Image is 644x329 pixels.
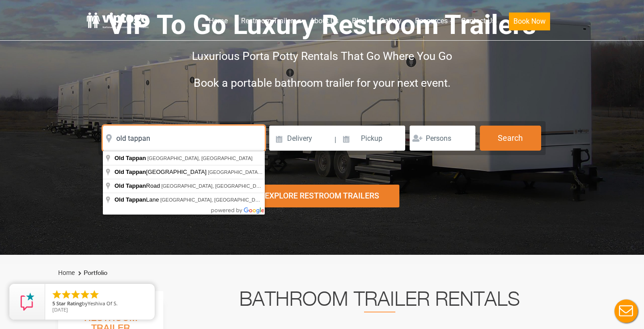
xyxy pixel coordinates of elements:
a: Contact Us [454,11,502,31]
img: Review Rating [18,293,36,311]
span: Yeshiva Of S. [88,300,118,307]
input: Delivery [269,126,333,151]
span: Old Tappan [114,155,146,161]
a: Blog [345,11,373,31]
input: Where do you need your restroom? [103,126,265,151]
a: Book Now [502,11,557,36]
span: Old Tappan [114,182,146,189]
span: [GEOGRAPHIC_DATA] [114,169,208,175]
span: [DATE] [52,306,68,313]
span: Old Tappan [114,196,146,203]
a: About Us [303,11,345,31]
a: Restroom Trailers [234,11,303,31]
li:  [70,289,81,300]
span: [GEOGRAPHIC_DATA], [GEOGRAPHIC_DATA], [GEOGRAPHIC_DATA] [160,197,319,202]
span: 5 [52,300,55,307]
a: Home [58,269,75,276]
h2: Bathroom Trailer Rentals [175,291,584,312]
input: Pickup [337,126,405,151]
button: Search [480,126,541,151]
li: Portfolio [76,268,107,278]
span: Luxurious Porta Potty Rentals That Go Where You Go [192,50,452,63]
li:  [80,289,90,300]
a: Resources [408,11,454,31]
span: Road [114,182,161,189]
span: by [52,301,148,307]
li:  [51,289,62,300]
span: Lane [114,196,160,203]
button: Live Chat [608,293,644,329]
input: Persons [410,126,475,151]
span: [GEOGRAPHIC_DATA], [GEOGRAPHIC_DATA] [148,156,253,161]
div: Explore Restroom Trailers [245,185,399,207]
li:  [61,289,72,300]
span: [GEOGRAPHIC_DATA], [GEOGRAPHIC_DATA], [GEOGRAPHIC_DATA] [161,183,321,189]
a: Home [202,11,234,31]
li:  [89,289,100,300]
span: Book a portable bathroom trailer for your next event. [194,76,451,89]
span: [GEOGRAPHIC_DATA], [GEOGRAPHIC_DATA], [GEOGRAPHIC_DATA] [208,169,367,175]
a: Gallery [373,11,408,31]
button: Book Now [509,13,550,30]
span: Star Rating [56,300,82,307]
span: Old Tappan [114,169,146,175]
span: | [335,126,336,154]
